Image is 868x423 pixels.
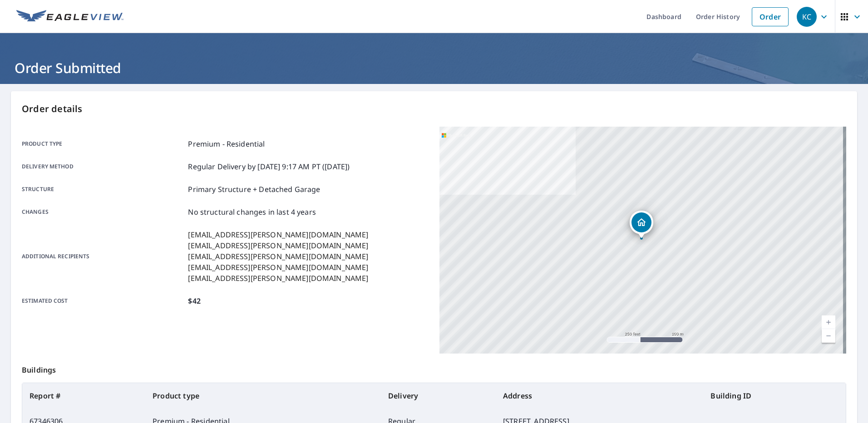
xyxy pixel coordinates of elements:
[188,229,368,240] p: [EMAIL_ADDRESS][PERSON_NAME][DOMAIN_NAME]
[22,102,846,116] p: Order details
[188,262,368,273] p: [EMAIL_ADDRESS][PERSON_NAME][DOMAIN_NAME]
[703,383,846,408] th: Building ID
[188,161,350,172] p: Regular Delivery by [DATE] 9:17 AM PT ([DATE])
[22,383,145,408] th: Report #
[797,7,817,27] div: KC
[22,207,184,217] p: Changes
[822,329,835,343] a: Current Level 17, Zoom Out
[22,138,184,149] p: Product type
[630,211,653,239] div: Dropped pin, building 1, Residential property, 28313 Nautica Ln Bonita Springs, FL 34135
[496,383,703,408] th: Address
[22,184,184,195] p: Structure
[752,7,789,26] a: Order
[22,354,846,383] p: Buildings
[822,315,835,329] a: Current Level 17, Zoom In
[145,383,381,408] th: Product type
[22,295,184,306] p: Estimated cost
[188,273,368,284] p: [EMAIL_ADDRESS][PERSON_NAME][DOMAIN_NAME]
[188,207,316,217] p: No structural changes in last 4 years
[188,295,200,306] p: $42
[188,138,265,149] p: Premium - Residential
[22,229,184,284] p: Additional recipients
[22,161,184,172] p: Delivery method
[11,59,857,77] h1: Order Submitted
[16,10,123,24] img: EV Logo
[188,240,368,251] p: [EMAIL_ADDRESS][PERSON_NAME][DOMAIN_NAME]
[188,251,368,262] p: [EMAIL_ADDRESS][PERSON_NAME][DOMAIN_NAME]
[188,184,320,195] p: Primary Structure + Detached Garage
[381,383,496,408] th: Delivery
